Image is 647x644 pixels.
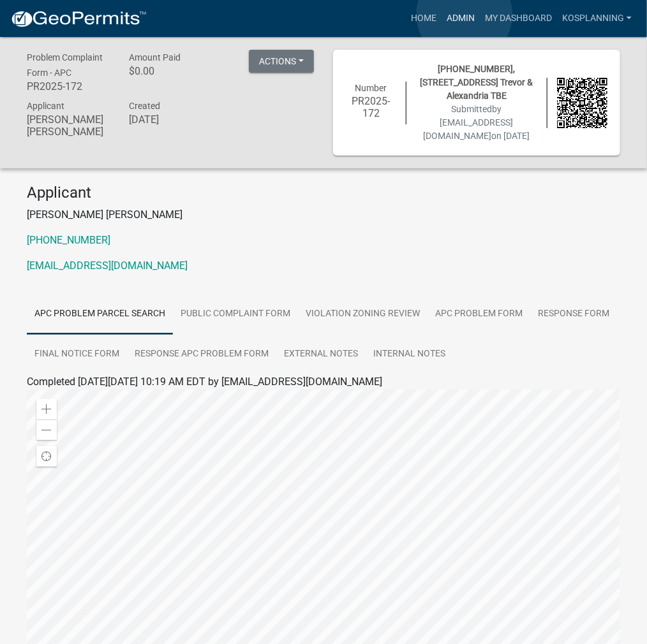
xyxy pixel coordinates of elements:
[420,64,533,101] span: [PHONE_NUMBER], [STREET_ADDRESS] Trevor & Alexandria TBE
[557,6,637,31] a: kosplanning
[129,65,212,77] h6: $0.00
[27,184,620,202] h4: Applicant
[366,334,453,375] a: Internal Notes
[173,294,298,335] a: Public Complaint Form
[127,334,276,375] a: Response APC Problem Form
[27,376,382,388] span: Completed [DATE][DATE] 10:19 AM EDT by [EMAIL_ADDRESS][DOMAIN_NAME]
[557,78,607,128] img: QR code
[27,334,127,375] a: Final Notice Form
[129,101,160,111] span: Created
[406,6,442,31] a: Home
[442,6,480,31] a: Admin
[27,80,110,92] h6: PR2025-172
[129,113,212,126] h6: [DATE]
[27,260,188,272] a: [EMAIL_ADDRESS][DOMAIN_NAME]
[428,294,530,335] a: APC Problem Form
[346,95,396,119] h6: PR2025-172
[424,104,514,141] span: by [EMAIL_ADDRESS][DOMAIN_NAME]
[27,234,110,246] a: [PHONE_NUMBER]
[27,207,620,223] p: [PERSON_NAME] [PERSON_NAME]
[27,294,173,335] a: APC Problem Parcel search
[36,420,57,440] div: Zoom out
[36,399,57,420] div: Zoom in
[355,83,387,93] span: Number
[424,104,530,141] span: Submitted on [DATE]
[530,294,617,335] a: RESPONSE FORM
[480,6,557,31] a: My Dashboard
[27,113,110,138] h6: [PERSON_NAME] [PERSON_NAME]
[129,52,181,62] span: Amount Paid
[36,446,57,467] div: Find my location
[276,334,366,375] a: External Notes
[298,294,428,335] a: Violation Zoning Review
[27,101,64,111] span: Applicant
[249,50,314,73] button: Actions
[27,52,103,78] span: Problem Complaint Form - APC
